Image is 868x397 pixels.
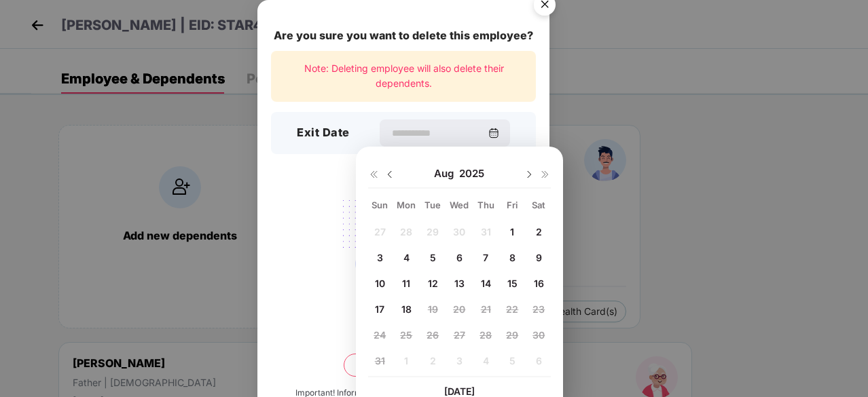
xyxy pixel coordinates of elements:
span: 6 [456,252,463,263]
img: svg+xml;base64,PHN2ZyBpZD0iQ2FsZW5kYXItMzJ4MzIiIHhtbG5zPSJodHRwOi8vd3d3LnczLm9yZy8yMDAwL3N2ZyIgd2... [488,128,499,138]
div: Fri [501,199,524,211]
span: 18 [401,303,412,315]
span: Aug [434,167,459,181]
span: 4 [403,252,410,263]
span: [DATE] [444,385,475,397]
div: Wed [448,199,471,211]
button: Delete permanently [344,354,463,377]
span: 9 [536,252,542,263]
div: Tue [421,199,445,211]
span: 3 [377,252,383,263]
span: 5 [430,252,436,263]
div: Mon [395,199,418,211]
h3: Exit Date [297,124,350,142]
div: Sun [368,199,392,211]
div: Thu [474,199,498,211]
div: Note: Deleting employee will also delete their dependents. [271,51,536,102]
img: svg+xml;base64,PHN2ZyB4bWxucz0iaHR0cDovL3d3dy53My5vcmcvMjAwMC9zdmciIHdpZHRoPSIxNiIgaGVpZ2h0PSIxNi... [540,169,551,180]
span: 10 [375,278,385,289]
span: 17 [375,303,384,315]
img: svg+xml;base64,PHN2ZyB4bWxucz0iaHR0cDovL3d3dy53My5vcmcvMjAwMC9zdmciIHdpZHRoPSIyMjQiIGhlaWdodD0iMT... [327,192,480,298]
img: svg+xml;base64,PHN2ZyBpZD0iRHJvcGRvd24tMzJ4MzIiIHhtbG5zPSJodHRwOi8vd3d3LnczLm9yZy8yMDAwL3N2ZyIgd2... [524,169,535,180]
span: 1 [510,226,514,238]
span: 8 [509,252,516,263]
span: 13 [454,278,465,289]
div: Are you sure you want to delete this employee? [271,27,536,44]
img: svg+xml;base64,PHN2ZyB4bWxucz0iaHR0cDovL3d3dy53My5vcmcvMjAwMC9zdmciIHdpZHRoPSIxNiIgaGVpZ2h0PSIxNi... [368,169,379,180]
span: 2 [536,226,542,238]
span: 7 [483,252,488,263]
span: 14 [481,278,491,289]
span: 15 [507,278,518,289]
img: svg+xml;base64,PHN2ZyBpZD0iRHJvcGRvd24tMzJ4MzIiIHhtbG5zPSJodHRwOi8vd3d3LnczLm9yZy8yMDAwL3N2ZyIgd2... [384,169,395,180]
span: 12 [428,278,438,289]
span: 16 [534,278,544,289]
span: 2025 [459,167,484,181]
span: 11 [402,278,410,289]
div: Sat [527,199,551,211]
